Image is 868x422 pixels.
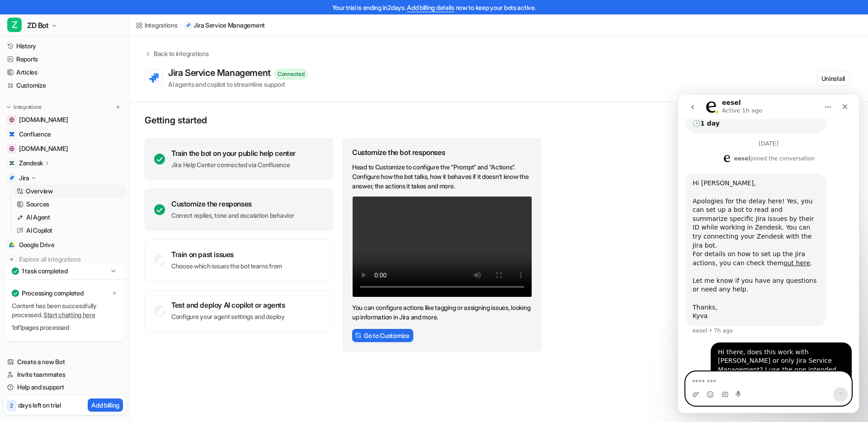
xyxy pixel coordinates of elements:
[4,356,126,368] a: Create a new Bot
[678,95,859,413] iframe: Intercom live chat
[12,301,118,319] p: Content has been successfully processed.
[26,187,53,196] p: Overview
[352,329,413,342] button: Go to Customize
[4,368,126,381] a: Invite teammates
[27,19,49,32] span: ZD Bot
[26,200,49,209] p: Sources
[184,21,265,30] a: Jira Service Management
[91,400,119,410] p: Add billing
[10,402,13,410] p: 2
[7,255,16,264] img: explore all integrations
[26,213,50,222] p: AI Agent
[4,53,126,66] a: Reports
[13,185,126,197] a: Overview
[171,160,296,169] p: Jira Help Center connected via Confluence
[407,4,454,11] a: Add billing details
[13,198,126,211] a: Sources
[4,253,126,266] a: Explore all integrations
[4,381,126,394] a: Help and support
[145,115,542,126] p: Getting started
[151,49,208,58] div: Back to integrations
[115,104,121,110] img: menu_add.svg
[4,128,126,141] a: ConfluenceConfluence
[274,69,308,80] div: Connected
[4,142,126,155] a: id.atlassian.com[DOMAIN_NAME]
[19,115,68,124] span: [DOMAIN_NAME]
[9,160,14,166] img: Zendesk
[171,300,285,309] div: Test and deploy AI copilot or agents
[816,70,850,86] button: Uninstall
[352,162,532,191] p: Head to Customize to configure the “Prompt” and “Actions”. Configure how the bot talks, how it be...
[88,399,123,412] button: Add billing
[171,149,296,158] div: Train the bot on your public help center
[180,21,182,29] span: /
[145,20,178,30] div: Integrations
[14,103,42,111] p: Integrations
[352,196,532,297] video: Your browser does not support the video tag.
[18,400,61,410] p: days left on trial
[22,267,68,276] p: 1 task completed
[352,303,532,322] p: You can configure actions like tagging or assigning issues, looking up information in Jira and more.
[171,199,294,208] div: Customize the responses
[171,211,294,220] p: Correct replies, tone and escalation behavior
[4,113,126,126] a: home.atlassian.com[DOMAIN_NAME]
[4,239,126,251] a: Google DriveGoogle Drive
[145,49,208,67] button: Back to integrations
[26,226,52,235] p: AI Copilot
[136,20,178,30] a: Integrations
[5,104,12,110] img: expand menu
[13,224,126,237] a: AI Copilot
[9,117,14,122] img: home.atlassian.com
[19,130,51,139] span: Confluence
[19,144,68,153] span: [DOMAIN_NAME]
[12,323,118,332] p: 1 of 1 pages processed
[19,173,29,183] p: Jira
[4,66,126,79] a: Articles
[352,148,532,157] div: Customize the bot responses
[168,67,274,78] div: Jira Service Management
[171,262,282,271] p: Choose which issues the bot learns from
[171,312,285,321] p: Configure your agent settings and deploy
[4,40,126,52] a: History
[168,80,308,89] div: AI agents and copilot to streamline support
[22,289,83,298] p: Processing completed
[9,175,14,181] img: Jira
[9,242,14,248] img: Google Drive
[19,159,43,168] p: Zendesk
[7,18,22,32] span: Z
[171,250,282,259] div: Train on past issues
[19,252,123,267] span: Explore all integrations
[4,79,126,92] a: Customize
[193,21,265,30] p: Jira Service Management
[43,311,95,319] a: Start chatting here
